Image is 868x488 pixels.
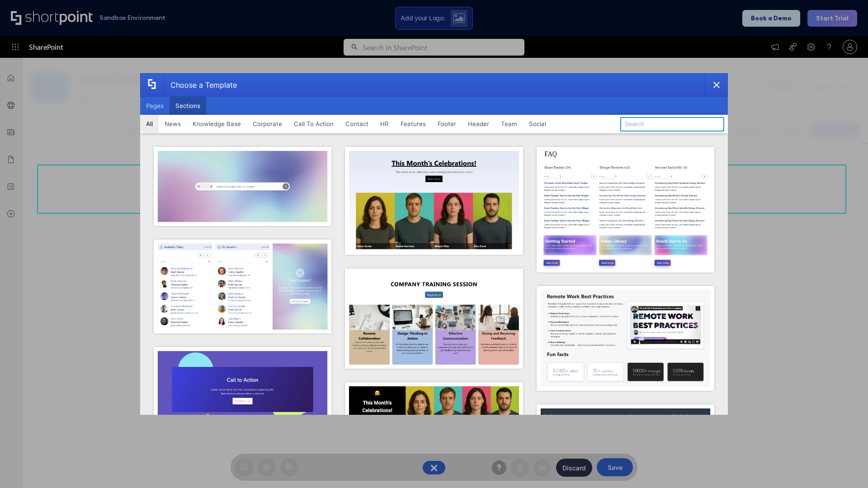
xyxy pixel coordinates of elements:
[462,115,495,133] button: Header
[288,115,340,133] button: Call To Action
[140,115,159,133] button: All
[163,74,237,96] div: Choose a Template
[159,115,187,133] button: News
[374,115,395,133] button: HR
[247,115,288,133] button: Corporate
[340,115,374,133] button: Contact
[395,115,432,133] button: Features
[620,117,724,131] input: Search
[523,115,552,133] button: Social
[187,115,247,133] button: Knowledge Base
[140,97,170,115] button: Pages
[495,115,523,133] button: Team
[140,73,728,415] div: template selector
[823,445,868,488] iframe: Chat Widget
[170,97,206,115] button: Sections
[432,115,462,133] button: Footer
